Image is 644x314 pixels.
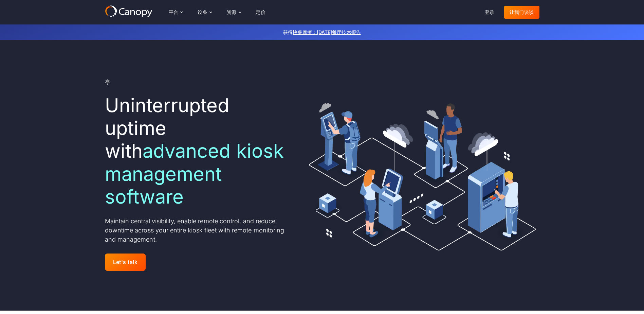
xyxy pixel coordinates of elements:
[504,6,539,19] a: 让我们谈谈
[105,94,289,208] h1: Uninterrupted uptime with ‍
[105,78,111,86] div: 亭
[221,5,246,19] div: 资源
[227,10,237,15] div: 资源
[105,139,284,208] span: advanced kiosk management software
[105,254,146,271] a: Let's talk
[163,5,188,19] div: 平台
[105,216,289,244] p: Maintain central visibility, enable remote control, and reduce downtime across your entire kiosk ...
[250,6,271,19] a: 定价
[169,10,179,15] div: 平台
[113,259,138,265] div: Let's talk
[192,5,217,19] div: 设备
[198,10,207,15] div: 设备
[479,6,500,19] a: 登录
[156,29,489,36] p: 获得
[293,29,361,35] a: 快餐摩擦：[DATE]餐厅技术报告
